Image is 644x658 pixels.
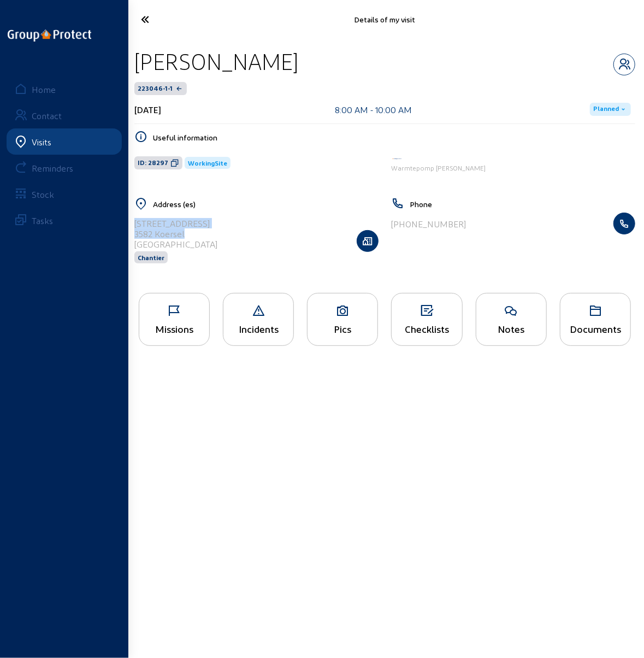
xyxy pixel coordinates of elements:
div: 3582 Koersel [134,228,217,239]
div: Incidents [223,323,293,334]
a: Contact [7,102,122,128]
a: Stock [7,181,122,207]
h5: Phone [410,199,636,209]
div: Missions [139,323,209,334]
h5: Address (es) [153,199,379,209]
div: Details of my visit [212,15,558,24]
div: Contact [32,110,62,121]
div: Documents [560,323,630,334]
div: Pics [308,323,377,334]
span: Warmtepomp [PERSON_NAME] [392,164,486,172]
a: Tasks [7,207,122,233]
div: Checklists [392,323,462,334]
a: Visits [7,128,122,155]
a: Home [7,76,122,102]
div: Reminders [32,163,73,173]
div: Notes [476,323,546,334]
span: ID: 28297 [138,158,168,167]
div: 8:00 AM - 10:00 AM [335,104,412,115]
h5: Useful information [153,133,635,142]
span: Planned [593,105,619,114]
img: logo-oneline.png [8,30,91,42]
div: [DATE] [134,104,161,115]
div: Stock [32,189,54,199]
span: 223046-1-1 [138,84,173,93]
div: [PERSON_NAME] [134,48,298,75]
img: Energy Protect HVAC [392,157,403,160]
div: Visits [32,137,51,147]
div: [STREET_ADDRESS] [134,218,217,228]
span: Chantier [138,254,164,261]
div: [PHONE_NUMBER] [392,219,466,229]
span: WorkingSite [188,159,227,167]
a: Reminders [7,155,122,181]
div: Home [32,84,56,95]
div: Tasks [32,215,53,226]
div: [GEOGRAPHIC_DATA] [134,239,217,249]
